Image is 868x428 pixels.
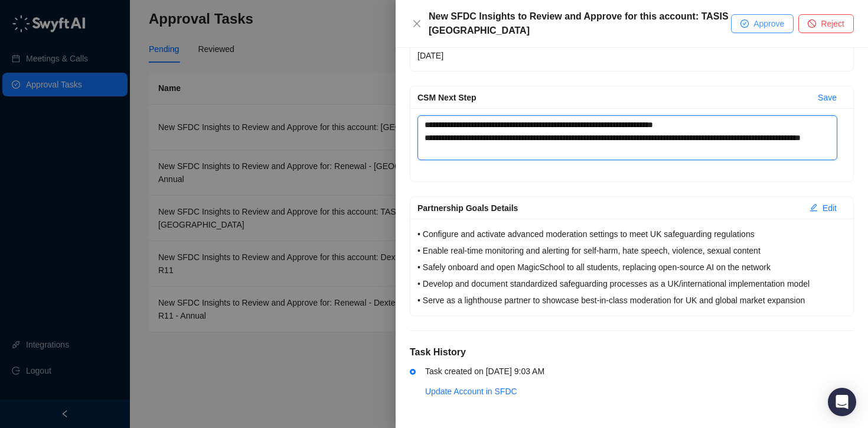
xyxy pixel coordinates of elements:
span: Save [818,91,837,104]
button: Reject [798,14,854,33]
div: Partnership Goals Details [417,202,800,215]
span: Edit [823,202,837,215]
button: Close [410,17,424,31]
span: Task created on [DATE] 9:03 AM [425,367,544,376]
a: Update Account in SFDC [425,387,517,396]
span: Approve [753,17,784,30]
button: Approve [731,14,794,33]
button: Edit [800,199,846,218]
div: Open Intercom Messenger [828,388,856,416]
span: close [412,19,422,28]
h5: Task History [410,345,854,359]
div: CSM Next Step [417,91,808,104]
p: • Configure and activate advanced moderation settings to meet UK safeguarding regulations • Enabl... [417,226,846,309]
textarea: CSM Next Step [417,115,837,160]
button: Save [808,88,846,107]
span: edit [810,203,818,212]
p: [DATE] [417,47,846,64]
div: New SFDC Insights to Review and Approve for this account: TASIS [GEOGRAPHIC_DATA] [429,9,731,38]
span: Reject [821,17,844,30]
span: check-circle [740,20,749,28]
span: stop [808,20,816,28]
